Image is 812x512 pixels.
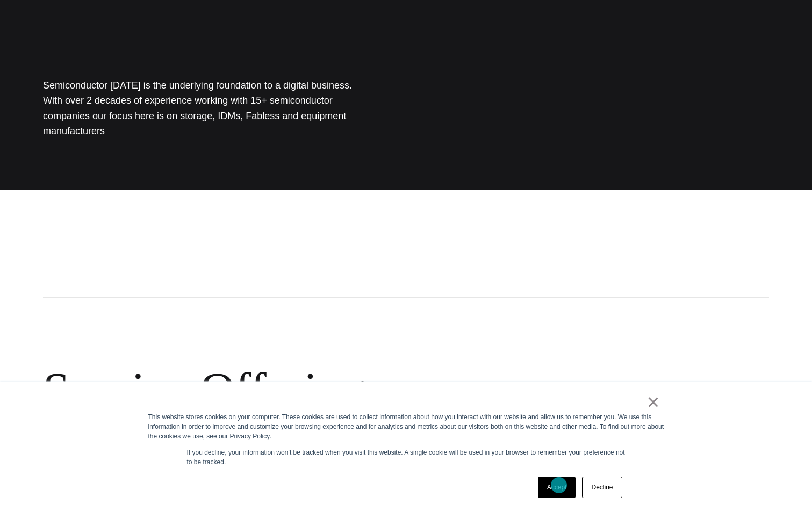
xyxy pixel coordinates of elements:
p: If you decline, your information won’t be tracked when you visit this website. A single cookie wi... [187,448,626,467]
div: This website stores cookies on your computer. These cookies are used to collect information about... [148,412,664,441]
a: Accept [538,477,576,498]
h2: Service Offerings [43,297,769,484]
h1: Semiconductor [DATE] is the underlying foundation to a digital business. With over 2 decades of e... [43,78,365,138]
a: × [647,397,660,407]
a: Decline [582,477,622,498]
